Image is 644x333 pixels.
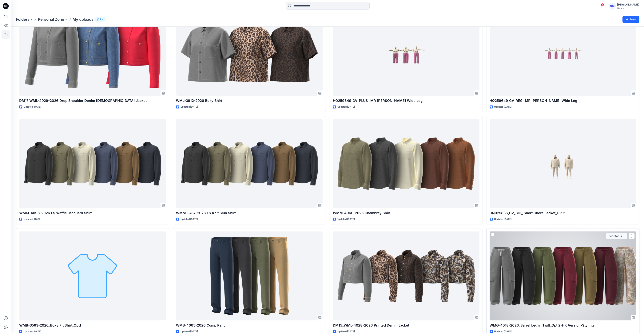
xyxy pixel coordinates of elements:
[176,210,323,216] p: WMM-3787-2026 LS Knit Slub Shirt
[333,7,479,96] a: HQ259649_GV_PLUS_ MR Slouchy Wide Leg
[176,98,323,103] p: WML-3912-2026 Boxy Shirt
[617,7,639,10] div: Walmart
[333,98,479,103] p: HQ259649_GV_PLUS_ MR [PERSON_NAME] Wide Leg
[181,105,198,109] p: Updated [DATE]
[601,3,604,6] span: 1
[609,3,616,10] div: GM
[176,232,323,320] a: WMB-4065-2026 Comp Pant
[19,210,166,216] p: WMM-4096-2026 LS Waffle Jacquard Shirt
[176,7,323,96] a: WML-3912-2026 Boxy Shirt
[95,17,105,22] button: 1
[176,119,323,208] a: WMM-3787-2026 LS Knit Slub Shirt
[19,98,166,103] p: DM17_WML-4029-2026 Drop Shoulder Denim [DEMOGRAPHIC_DATA] Jacket
[19,7,166,96] a: DM17_WML-4029-2026 Drop Shoulder Denim Lady Jacket
[490,98,636,103] p: HQ259649_GV_REG_ MR [PERSON_NAME] Wide Leg
[24,105,41,109] p: Updated [DATE]
[490,210,636,216] p: HQ025836_GV_BIG_ Short Chore Jacket_OP-2
[494,217,512,221] p: Updated [DATE]
[19,232,166,320] a: WMB-3563-2026_Boxy Fit Shirt_Opt1
[333,323,479,328] p: DM15_WML-4028-2026 Printed Denim Jacket
[38,17,64,22] a: Personal Zone
[333,119,479,208] a: WMM-4060-2026 Chambray Shirt
[490,323,636,328] p: WMG-4018-2026_Barrel Leg in Twill_Opt 2-HK Version-Styling
[181,217,198,221] p: Updated [DATE]
[617,2,639,7] div: [PERSON_NAME]
[333,210,479,216] p: WMM-4060-2026 Chambray Shirt
[490,119,636,208] a: HQ025836_GV_BIG_ Short Chore Jacket_OP-2
[24,217,41,221] p: Updated [DATE]
[100,17,101,21] p: 1
[19,323,166,328] p: WMB-3563-2026_Boxy Fit Shirt_Opt1
[333,232,479,320] a: DM15_WML-4028-2026 Printed Denim Jacket
[622,16,639,23] button: New
[337,105,355,109] p: Updated [DATE]
[490,7,636,96] a: HQ259649_GV_REG_ MR Slouchy Wide Leg
[73,17,93,22] p: My uploads
[176,323,323,328] p: WMB-4065-2026 Comp Pant
[19,119,166,208] a: WMM-4096-2026 LS Waffle Jacquard Shirt
[16,17,30,22] a: Folders
[490,232,636,320] a: WMG-4018-2026_Barrel Leg in Twill_Opt 2-HK Version-Styling
[494,105,512,109] p: Updated [DATE]
[337,217,355,221] p: Updated [DATE]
